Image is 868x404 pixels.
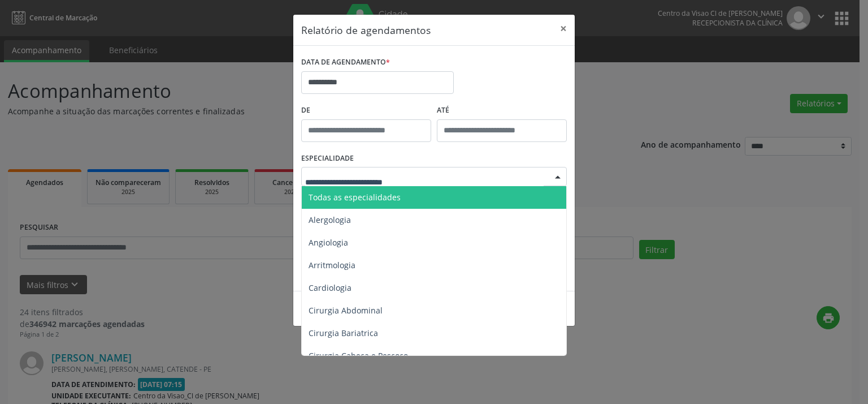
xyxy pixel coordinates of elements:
button: Close [552,15,575,42]
span: Todas as especialidades [309,192,401,203]
span: Cardiologia [309,282,351,293]
span: Arritmologia [309,260,355,270]
label: ESPECIALIDADE [301,150,354,167]
label: ATÉ [437,102,567,119]
span: Alergologia [309,214,351,225]
label: De [301,102,431,119]
span: Cirurgia Bariatrica [309,328,378,338]
span: Cirurgia Abdominal [309,305,383,316]
span: Cirurgia Cabeça e Pescoço [309,350,408,361]
h5: Relatório de agendamentos [301,23,431,37]
span: Angiologia [309,237,348,248]
label: DATA DE AGENDAMENTO [301,54,390,71]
